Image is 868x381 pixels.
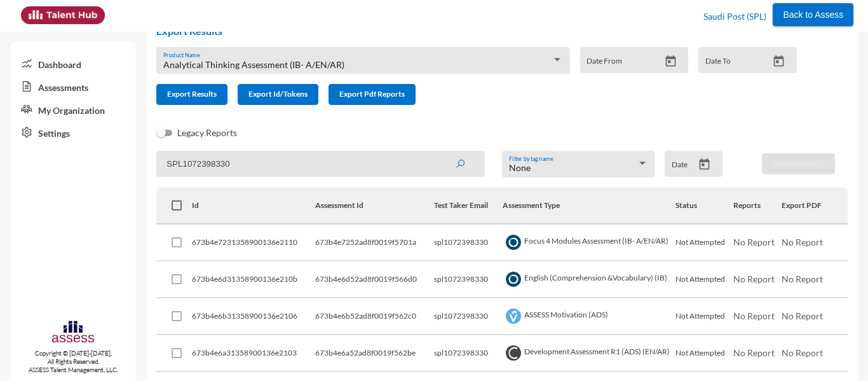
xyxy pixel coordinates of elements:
button: Export Id/Tokens [238,84,318,105]
td: English (Comprehension &Vocabulary) (IB) [503,261,675,298]
span: No Report [782,347,823,358]
td: 673b4e7252ad8f0019f5701a [315,225,434,261]
th: Status [675,188,733,225]
td: 673b4e6a31358900136e2103 [192,335,315,372]
button: Download PDF [762,153,835,174]
a: My Organization [10,98,136,121]
span: No Report [782,237,823,247]
span: No Report [733,237,775,247]
span: Export Pdf Reports [339,89,405,99]
td: Development Assessment R1 (ADS) (EN/AR) [503,335,675,372]
button: Open calendar [660,55,682,68]
a: Settings [10,121,136,144]
input: Search by name, token, assessment type, etc. [156,151,485,177]
td: Not Attempted [675,335,733,372]
th: Id [192,188,315,225]
span: Legacy Reports [177,125,237,141]
td: 673b4e6b52ad8f0019f562c0 [315,298,434,335]
a: Dashboard [10,52,136,75]
a: Back to Assess [773,6,853,20]
td: spl1072398330 [434,261,503,298]
span: No Report [782,310,823,321]
button: Open calendar [768,55,790,68]
span: No Report [733,310,775,321]
td: 673b4e6d31358900136e210b [192,261,315,298]
th: Assessment Id [315,188,434,225]
button: Export Pdf Reports [329,84,416,105]
p: Saudi Post (SPL) [703,6,766,27]
th: Reports [733,188,782,225]
td: spl1072398330 [434,225,503,261]
span: Analytical Thinking Assessment (IB- A/EN/AR) [163,59,344,70]
th: Export PDF [782,188,848,225]
span: No Report [733,347,775,358]
td: spl1072398330 [434,335,503,372]
button: Back to Assess [773,3,853,26]
td: 673b4e7231358900136e2110 [192,225,315,261]
span: Download PDF [773,158,824,168]
span: Export Results [167,89,217,99]
p: Copyright © [DATE]-[DATE]. All Rights Reserved. ASSESS Talent Management, LLC. [10,349,136,374]
th: Assessment Type [503,188,675,225]
span: No Report [782,274,823,284]
td: 673b4e6a52ad8f0019f562be [315,335,434,372]
td: 673b4e6b31358900136e2106 [192,298,315,335]
th: Test Taker Email [434,188,503,225]
a: Assessments [10,75,136,98]
span: No Report [733,274,775,284]
td: Not Attempted [675,225,733,261]
span: Back to Assess [783,10,843,20]
td: Not Attempted [675,261,733,298]
img: assesscompany-logo.png [51,319,95,347]
button: Open calendar [693,158,715,171]
td: spl1072398330 [434,298,503,335]
td: Focus 4 Modules Assessment (IB- A/EN/AR) [503,225,675,261]
span: None [509,162,531,173]
span: Export Id/Tokens [248,89,308,99]
td: Not Attempted [675,298,733,335]
td: ASSESS Motivation (ADS) [503,298,675,335]
button: Export Results [156,84,227,105]
td: 673b4e6d52ad8f0019f566d0 [315,261,434,298]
